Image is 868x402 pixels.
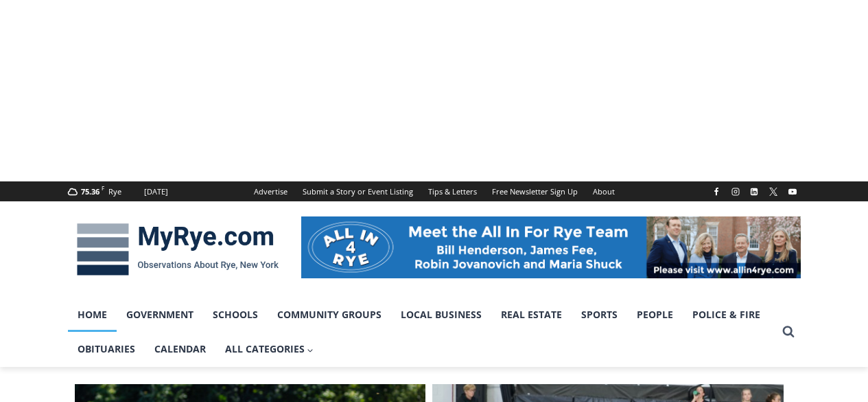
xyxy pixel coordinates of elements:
nav: Secondary Navigation [246,181,622,201]
a: Tips & Letters [421,181,484,201]
div: [DATE] [144,186,168,198]
a: X [765,183,782,200]
a: Linkedin [746,183,762,200]
a: Real Estate [491,298,572,332]
div: Rye [108,186,121,198]
a: Schools [203,298,268,332]
nav: Primary Navigation [68,298,776,367]
a: About [585,181,622,201]
a: Local Business [391,298,491,332]
a: Government [117,298,203,332]
a: All Categories [215,332,324,366]
a: Free Newsletter Sign Up [484,181,585,201]
a: YouTube [784,183,801,200]
img: All in for Rye [301,216,801,278]
a: Sports [572,298,627,332]
a: People [627,298,683,332]
a: Instagram [727,183,744,200]
a: Obituaries [68,332,145,366]
a: Police & Fire [683,298,770,332]
img: MyRye.com [68,214,288,285]
span: F [102,184,104,192]
span: 75.36 [81,186,99,197]
a: Facebook [708,183,725,200]
a: Home [68,298,117,332]
a: Calendar [145,332,215,366]
span: All Categories [225,342,314,357]
a: Submit a Story or Event Listing [295,181,421,201]
button: View Search Form [776,320,801,344]
a: Advertise [246,181,295,201]
a: Community Groups [268,298,391,332]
